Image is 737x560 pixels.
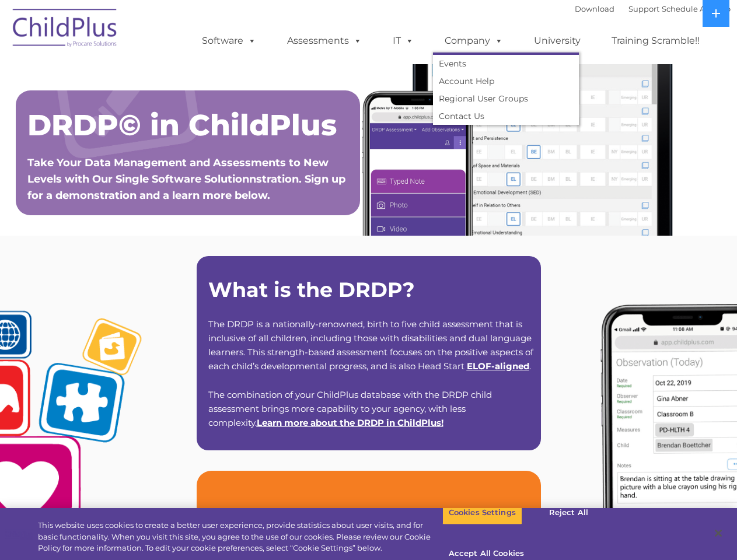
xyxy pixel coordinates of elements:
font: | [575,4,731,13]
span: Take Your Data Management and Assessments to New Levels with Our Single Software Solutionnstratio... [27,156,345,202]
a: IT [381,29,425,52]
a: Company [433,29,515,52]
a: Events [433,55,579,72]
a: Account Help [433,72,579,90]
div: This website uses cookies to create a better user experience, provide statistics about user visit... [38,520,442,554]
a: Software [190,29,268,52]
span: ! [257,417,443,428]
a: Learn more about the DRDP in ChildPlus [257,417,441,428]
a: Schedule A Demo [662,4,731,13]
a: ELOF-aligned [467,360,529,372]
a: Support [628,4,659,13]
button: Cookies Settings [442,501,522,525]
a: University [522,29,592,52]
button: Close [705,520,731,546]
button: Reject All [532,501,605,525]
span: The DRDP is a nationally-renowned, birth to five child assessment that is inclusive of all childr... [208,318,533,372]
span: DRDP© in ChildPlus [27,107,337,143]
span: The combination of your ChildPlus database with the DRDP child assessment brings more capability ... [208,389,492,428]
a: Training Scramble!! [600,29,711,52]
a: Regional User Groups [433,90,579,107]
a: Download [575,4,614,13]
a: Contact Us [433,107,579,125]
a: Assessments [275,29,373,52]
img: ChildPlus by Procare Solutions [7,1,124,59]
strong: What is the DRDP? [208,277,415,302]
